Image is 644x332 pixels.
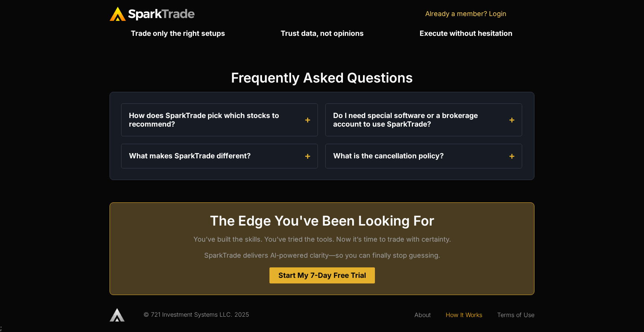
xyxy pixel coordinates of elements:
span: Start My 7-Day Free Trial [278,272,366,279]
div: What makes SparkTrade different? [129,152,251,160]
summary: What makes SparkTrade different? [121,144,318,168]
div: Do I need special software or a brokerage account to use SparkTrade? [333,111,506,129]
summary: Do I need special software or a brokerage account to use SparkTrade? [325,103,522,137]
p: SparkTrade delivers Al-powered clarity—so you can finally stop guessing. [110,251,534,260]
div: Accordion. Open links with Enter or Space, close with Escape, and navigate with Arrow Keys [121,144,318,168]
span: 21 Investment Systems LLC. 2025 [154,311,249,318]
h2: Frequently Asked Questions [110,71,534,84]
summary: How does SparkTrade pick which stocks to recommend? [121,103,318,137]
h2: Execute without hesitation [398,30,534,37]
a: How It Works [438,306,490,323]
div: What is the cancellation policy? [333,152,444,160]
a: About [407,306,438,323]
h2: Trade only the right setups [110,30,246,37]
a: Start My 7-Day Free Trial [269,267,375,283]
summary: What is the cancellation policy? [325,144,522,168]
div: Accordion. Open links with Enter or Space, close with Escape, and navigate with Arrow Keys [325,144,522,168]
div: Accordion. Open links with Enter or Space, close with Escape, and navigate with Arrow Keys [325,103,522,137]
div: Accordion. Open links with Enter or Space, close with Escape, and navigate with Arrow Keys [121,103,318,137]
div: How does SparkTrade pick which stocks to recommend? [129,111,302,129]
h2: The Edge You've Been Looking For [110,214,534,227]
p: You’ve built the skills. You’ve tried the tools. Now it’s time to trade with certainty. [110,235,534,243]
nav: Menu [407,306,542,323]
span: © 7 [143,311,154,318]
a: Terms of Use [490,306,542,323]
h2: Trust data, not opinions [254,30,391,37]
a: Already a member? Login [425,10,506,18]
